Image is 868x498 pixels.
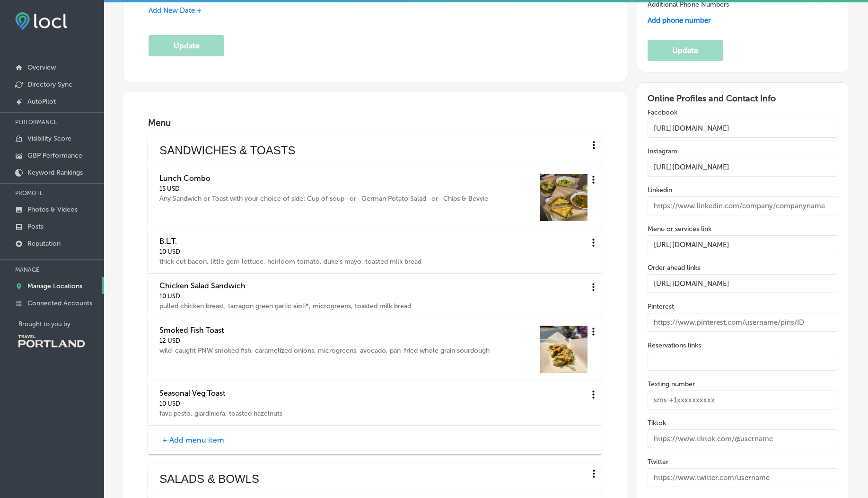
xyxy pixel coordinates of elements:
div: fava pesto, giardiniera, toasted hazelnuts [159,409,285,418]
p: Visibility Score [27,134,71,142]
h5: 10 USD [159,248,424,255]
button: Update [648,40,723,61]
p: Overview [27,63,56,71]
label: Pinterest [648,302,838,311]
h5: 12 USD [159,337,492,344]
span: Add phone number [648,16,711,25]
h4: Smoked Fish Toast [159,326,492,335]
label: Additional Phone Numbers [648,0,729,9]
p: GBP Performance [27,151,82,160]
div: thick cut bacon, little gem lettuce, heirloom tomato, duke’s mayo, toasted milk bread [159,258,424,266]
label: Reservations links [648,341,838,349]
img: 174740879044bdbe66-479e-4fcd-8076-ebfe4a564c45_2024-08-10.jpg [540,326,587,373]
p: Keyword Rankings [27,169,83,177]
input: https://www.linkedin.com/company/companyname [648,196,838,215]
span: SALADS & BOWLS [159,471,588,487]
span: SANDWICHES & TOASTS [159,143,588,159]
h5: 15 USD [159,185,491,192]
input: https://www.pinterest.com/username/pins/ID [648,313,838,332]
label: Tiktok [648,419,838,427]
div: Any Sandwich or Toast with your choice of side: Cup of soup -or- German Potato Salad -or- Chips &... [159,195,491,203]
input: https://www.twitter.com/username [648,468,838,487]
p: Brought to you by [18,320,104,328]
p: Photos & Videos [27,205,78,213]
label: Linkedin [648,186,838,194]
h4: B.L.T. [159,237,424,246]
h3: Online Profiles and Contact Info [648,93,838,104]
h4: Chicken Salad Sandwich [159,281,413,290]
h4: Lunch Combo [159,174,491,183]
img: fda3e92497d09a02dc62c9cd864e3231.png [15,12,67,30]
button: Update [149,35,224,56]
label: Texting number [648,380,838,388]
label: Menu or services link [648,225,838,233]
span: Add New Date + [149,6,202,15]
p: AutoPilot [27,98,56,106]
img: Travel Portland [18,335,85,347]
input: https://www.facebook.com/username [648,119,838,138]
h5: 10 USD [159,400,285,407]
button: + Add menu item [159,435,227,445]
h3: Menu [148,117,602,128]
p: Posts [27,222,44,231]
label: Order ahead links [648,264,838,272]
input: https://www.tiktok.com/@username [648,429,838,448]
input: sms:+1xxxxxxxxxx [648,391,838,409]
div: pulled chicken breast, tarragon green garlic aioli*, microgreens, toasted milk bread [159,302,413,310]
h4: Seasonal Veg Toast [159,389,285,398]
div: wild-caught PNW smoked fish, caramelized onions, microgreens, avocado, pan-fried whole grain sour... [159,347,492,355]
p: Manage Locations [27,282,82,290]
p: Reputation [27,240,61,248]
p: Connected Accounts [27,299,92,307]
input: https://www.instagram.com/username [648,158,838,177]
label: Twitter [648,458,838,466]
label: Instagram [648,147,838,155]
img: 1747408788ca954aeb-5e69-4838-9c9c-b0afd9f5f036_2024-08-10.jpg [540,174,587,221]
p: Directory Sync [27,80,72,89]
h5: 10 USD [159,293,413,300]
label: Facebook [648,108,838,116]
